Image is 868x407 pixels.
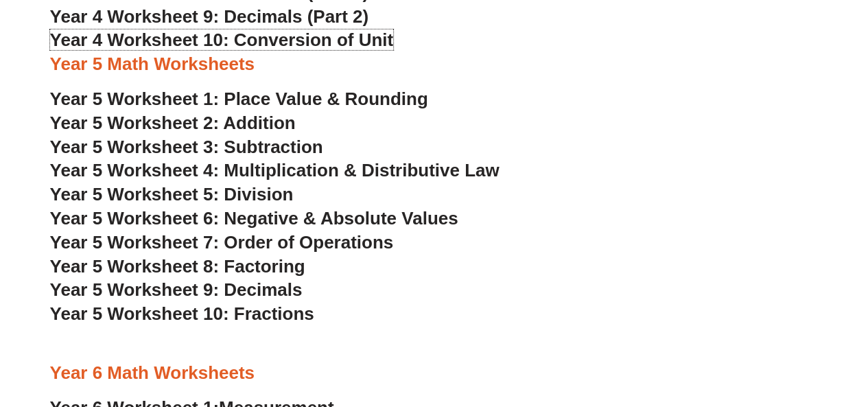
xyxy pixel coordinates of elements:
a: Year 5 Worksheet 2: Addition [50,113,296,133]
a: Year 4 Worksheet 10: Conversion of Unit [50,30,394,50]
a: Year 5 Worksheet 5: Division [50,184,294,205]
a: Year 5 Worksheet 4: Multiplication & Distributive Law [50,160,500,181]
a: Year 5 Worksheet 10: Fractions [50,303,314,324]
a: Year 5 Worksheet 1: Place Value & Rounding [50,89,428,109]
a: Year 5 Worksheet 8: Factoring [50,256,305,277]
a: Year 5 Worksheet 7: Order of Operations [50,232,394,253]
a: Year 5 Worksheet 9: Decimals [50,279,303,300]
a: Year 4 Worksheet 9: Decimals (Part 2) [50,6,369,27]
a: Year 5 Worksheet 3: Subtraction [50,137,323,157]
h3: Year 5 Math Worksheets [50,53,819,76]
a: Year 5 Worksheet 6: Negative & Absolute Values [50,208,458,229]
iframe: Chat Widget [640,252,868,407]
h3: Year 6 Math Worksheets [50,362,819,385]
